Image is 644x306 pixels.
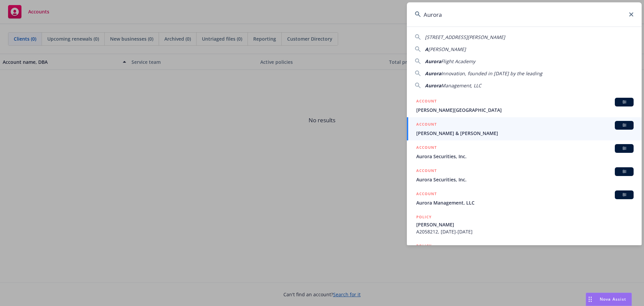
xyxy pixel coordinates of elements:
[618,192,631,198] span: BI
[407,117,642,140] a: ACCOUNTBI[PERSON_NAME] & [PERSON_NAME]
[416,176,634,183] span: Aurora Securities, Inc.
[416,221,634,228] span: [PERSON_NAME]
[407,210,642,239] a: POLICY[PERSON_NAME]A2058212, [DATE]-[DATE]
[407,239,642,268] a: POLICY
[416,153,634,160] span: Aurora Securities, Inc.
[428,46,466,52] span: [PERSON_NAME]
[425,58,441,64] span: Aurora
[416,106,634,114] span: [PERSON_NAME][GEOGRAPHIC_DATA]
[416,190,437,199] h5: ACCOUNT
[586,293,632,306] button: Nova Assist
[441,82,481,89] span: Management, LLC
[416,243,432,249] h5: POLICY
[416,228,634,235] span: A2058212, [DATE]-[DATE]
[425,34,505,40] span: [STREET_ADDRESS][PERSON_NAME]
[416,98,437,106] h5: ACCOUNT
[425,46,428,52] span: A
[586,293,594,306] div: Drag to move
[618,99,631,105] span: BI
[416,199,634,206] span: Aurora Management, LLC
[441,58,475,64] span: Flight Academy
[407,140,642,164] a: ACCOUNTBIAurora Securities, Inc.
[618,169,631,175] span: BI
[416,214,432,220] h5: POLICY
[618,122,631,128] span: BI
[416,121,437,129] h5: ACCOUNT
[407,164,642,187] a: ACCOUNTBIAurora Securities, Inc.
[441,70,542,77] span: Innovation, founded in [DATE] by the leading
[618,145,631,151] span: BI
[416,144,437,152] h5: ACCOUNT
[416,130,634,137] span: [PERSON_NAME] & [PERSON_NAME]
[425,82,441,89] span: Aurora
[407,187,642,210] a: ACCOUNTBIAurora Management, LLC
[600,296,626,302] span: Nova Assist
[416,167,437,175] h5: ACCOUNT
[407,94,642,117] a: ACCOUNTBI[PERSON_NAME][GEOGRAPHIC_DATA]
[407,2,642,27] input: Search...
[425,70,441,77] span: Aurora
